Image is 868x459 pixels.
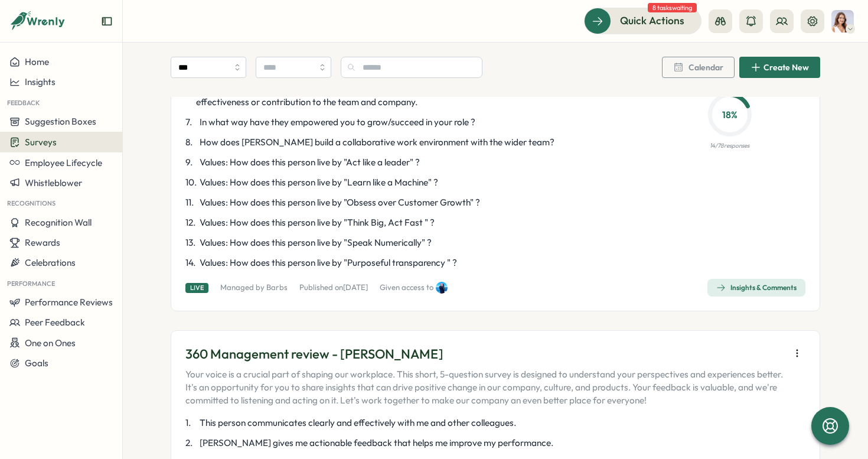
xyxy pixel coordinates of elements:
[200,116,475,129] span: In what way have they empowered you to grow/succeed in your role ?
[662,57,735,78] button: Calendar
[25,237,60,248] span: Rewards
[200,236,432,249] span: Values: How does this person live by "Speak Numerically" ?
[200,216,435,229] span: Values: How does this person live by "Think Big, Act Fast " ?
[185,416,197,429] span: 1 .
[266,282,288,292] a: Barbs
[185,176,197,189] span: 10 .
[299,282,368,293] p: Published on
[343,282,368,292] span: [DATE]
[200,416,516,429] span: This person communicates clearly and effectively with me and other colleagues.
[200,136,554,149] span: How does [PERSON_NAME] build a collaborative work environment with the wider team?
[200,256,457,269] span: Values: How does this person live by "Purposeful transparency " ?
[185,437,197,450] span: 2 .
[25,76,56,87] span: Insights
[763,63,809,71] span: Create New
[200,156,420,169] span: Values: How does this person live by "Act like a leader" ?
[185,236,197,249] span: 13 .
[185,368,784,407] p: Your voice is a crucial part of shaping our workplace. This short, 5-question survey is designed ...
[25,116,96,127] span: Suggestion Boxes
[25,136,57,148] span: Surveys
[200,176,438,189] span: Values: How does this person live by "Learn like a Machine" ?
[710,141,749,151] p: 14 / 78 responses
[25,217,92,228] span: Recognition Wall
[739,57,820,78] button: Create New
[185,116,197,129] span: 7 .
[648,3,697,12] span: 8 tasks waiting
[436,282,448,294] img: Henry Innis
[707,279,805,297] button: Insights & Comments
[25,157,102,168] span: Employee Lifecycle
[200,196,480,209] span: Values: How does this person live by "Obsess over Customer Growth" ?
[712,108,748,122] p: 18 %
[101,15,113,27] button: Expand sidebar
[25,357,48,369] span: Goals
[716,283,797,292] div: Insights & Comments
[25,317,85,328] span: Peer Feedback
[620,13,684,28] span: Quick Actions
[831,10,854,32] img: Barbs
[185,136,197,149] span: 8 .
[25,56,49,67] span: Home
[185,283,208,293] div: Live
[688,63,723,71] span: Calendar
[25,257,76,268] span: Celebrations
[200,437,553,450] span: [PERSON_NAME] gives me actionable feedback that helps me improve my performance.
[185,196,197,209] span: 11 .
[185,156,197,169] span: 9 .
[185,216,197,229] span: 12 .
[380,282,433,293] p: Given access to
[220,282,288,293] p: Managed by
[584,8,701,34] button: Quick Actions
[25,297,113,308] span: Performance Reviews
[185,256,197,269] span: 14 .
[25,337,76,349] span: One on Ones
[25,177,82,188] span: Whistleblower
[185,345,784,363] p: 360 Management review - [PERSON_NAME]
